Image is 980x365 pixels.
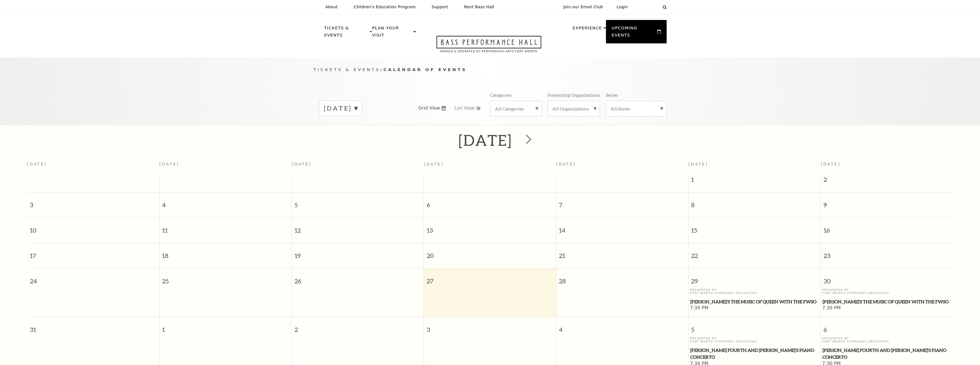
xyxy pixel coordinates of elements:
h2: [DATE] [458,131,512,149]
button: next [518,130,538,150]
span: 5 [292,193,424,212]
p: Tickets & Events [324,25,368,42]
span: 14 [556,218,688,237]
span: 25 [160,269,291,288]
p: About [325,5,338,9]
span: 18 [160,243,291,263]
span: 6 [424,193,556,212]
span: 10 [27,218,159,237]
span: [DATE] [688,162,708,166]
p: Children's Education Program [354,5,416,9]
p: Support [432,5,448,9]
span: [PERSON_NAME]'s The Music of Queen with the FWSO [822,298,951,305]
span: [PERSON_NAME] Fourth and [PERSON_NAME]'s Piano Concerto [690,347,819,361]
span: 11 [160,218,291,237]
select: Select: [637,4,657,10]
th: [DATE] [292,158,424,175]
span: 15 [689,218,820,237]
span: 2 [292,317,424,337]
span: 23 [821,243,953,263]
span: 27 [424,269,556,288]
span: 4 [160,193,291,212]
span: [PERSON_NAME] Fourth and [PERSON_NAME]'s Piano Concerto [822,347,951,361]
p: Rent Bass Hall [464,5,494,9]
p: Plan Your Visit [372,25,412,42]
p: Presenting Organizations [548,92,600,98]
span: Calendar of Events [383,67,467,72]
label: All Categories [495,106,537,112]
span: 28 [556,269,688,288]
span: 12 [292,218,424,237]
p: / [313,66,667,73]
span: 3 [27,193,159,212]
span: 30 [821,269,953,288]
span: 21 [556,243,688,263]
p: Presented By Fort Worth Symphony Orchestra [822,337,952,343]
th: [DATE] [556,158,688,175]
span: Grid View [418,105,440,111]
span: 8 [689,193,820,212]
label: All Organizations [552,106,595,112]
p: Experience [573,25,602,35]
p: Presented By Fort Worth Symphony Orchestra [690,288,819,295]
p: Categories [490,92,512,98]
p: Presented By Fort Worth Symphony Orchestra [690,337,819,343]
th: [DATE] [159,158,291,175]
span: Tickets & Events [313,67,380,72]
span: 31 [27,317,159,337]
span: 1 [160,317,291,337]
label: [DATE] [324,104,358,113]
span: 7 [556,193,688,212]
p: Presented By Fort Worth Symphony Orchestra [822,288,952,295]
span: [DATE] [821,162,841,166]
span: 13 [424,218,556,237]
label: All Series [611,106,662,112]
span: 7:30 PM [822,305,952,311]
span: 19 [292,243,424,263]
span: 9 [821,193,953,212]
span: 20 [424,243,556,263]
span: 1 [689,175,820,187]
span: List View [454,105,475,111]
span: 26 [292,269,424,288]
span: 6 [821,317,953,337]
span: 7:30 PM [690,305,819,311]
span: 29 [689,269,820,288]
span: 3 [424,317,556,337]
span: 16 [821,218,953,237]
span: 22 [689,243,820,263]
th: [DATE] [27,158,159,175]
span: [PERSON_NAME]'s The Music of Queen with the FWSO [690,298,819,305]
p: Upcoming Events [612,25,656,42]
th: [DATE] [424,158,556,175]
span: 17 [27,243,159,263]
span: 4 [556,317,688,337]
p: Series [606,92,618,98]
span: 2 [821,175,953,187]
span: 5 [689,317,820,337]
span: 24 [27,269,159,288]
